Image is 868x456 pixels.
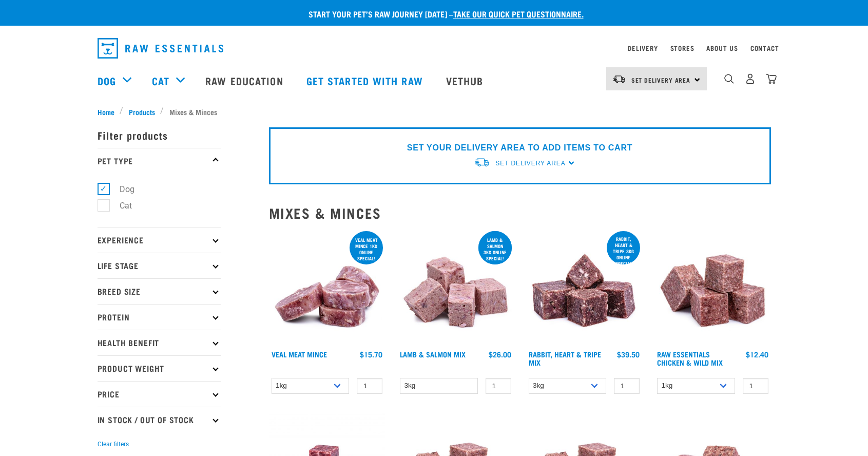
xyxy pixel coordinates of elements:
img: home-icon-1@2x.png [724,74,734,84]
img: van-moving.png [474,157,490,168]
a: Products [123,106,160,117]
p: Health Benefit [98,330,221,355]
a: Rabbit, Heart & Tripe Mix [529,352,601,364]
img: Pile Of Cubed Chicken Wild Meat Mix [654,229,771,346]
div: $15.70 [360,350,382,358]
nav: breadcrumbs [98,106,771,117]
input: 1 [357,378,382,394]
p: Experience [98,227,221,253]
p: Pet Type [98,148,221,174]
img: van-moving.png [612,74,626,84]
input: 1 [743,378,768,394]
div: Rabbit, Heart & Tripe 3kg online special [607,231,640,271]
label: Dog [103,183,139,196]
a: Lamb & Salmon Mix [400,352,466,356]
img: 1029 Lamb Salmon Mix 01 [397,229,514,346]
p: Protein [98,304,221,330]
a: Get started with Raw [296,60,436,101]
div: $12.40 [746,350,768,358]
a: take our quick pet questionnaire. [453,11,584,16]
a: Veal Meat Mince [272,352,327,356]
a: Vethub [436,60,496,101]
img: Raw Essentials Logo [98,38,223,59]
p: SET YOUR DELIVERY AREA TO ADD ITEMS TO CART [407,142,632,154]
div: Lamb & Salmon 3kg online special! [478,232,512,266]
div: $39.50 [617,350,640,358]
a: Cat [152,73,169,88]
img: 1175 Rabbit Heart Tripe Mix 01 [526,229,643,346]
a: Stores [670,46,695,50]
span: Set Delivery Area [631,78,691,82]
p: In Stock / Out Of Stock [98,407,221,432]
a: Dog [98,73,116,88]
div: Veal Meat mince 1kg online special! [350,232,383,266]
nav: dropdown navigation [89,34,779,63]
img: home-icon@2x.png [766,73,777,84]
input: 1 [614,378,640,394]
a: Raw Education [195,60,296,101]
a: Delivery [628,46,658,50]
p: Breed Size [98,278,221,304]
a: About Us [706,46,738,50]
input: 1 [486,378,511,394]
span: Set Delivery Area [495,160,565,167]
p: Product Weight [98,355,221,381]
span: Products [129,106,155,117]
p: Filter products [98,122,221,148]
img: 1160 Veal Meat Mince Medallions 01 [269,229,385,346]
a: Contact [750,46,779,50]
a: Home [98,106,120,117]
p: Life Stage [98,253,221,278]
p: Price [98,381,221,407]
a: Raw Essentials Chicken & Wild Mix [657,352,723,364]
span: Home [98,106,114,117]
h2: Mixes & Minces [269,205,771,221]
label: Cat [103,199,136,212]
button: Clear filters [98,440,129,449]
img: user.png [745,73,756,84]
div: $26.00 [489,350,511,358]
